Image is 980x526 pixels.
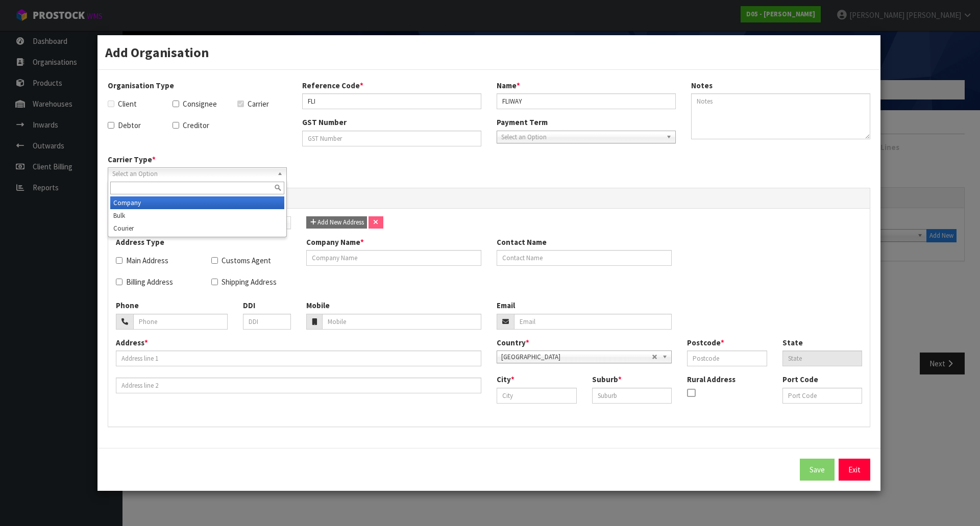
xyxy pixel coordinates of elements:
input: Customs Agent [211,257,218,264]
label: Shipping Address [211,277,277,287]
label: Mobile [306,300,330,311]
label: DDI [243,300,255,311]
label: Creditor [173,120,209,131]
label: Debtor [108,120,141,131]
input: Name [497,93,676,109]
label: Carrier [237,98,269,109]
label: Customs Agent [211,255,271,266]
label: Company Name [306,237,364,247]
button: Add New Address [306,216,367,229]
input: Shipping Address [211,279,218,285]
label: Port Code [782,374,818,385]
input: Address line 1 [116,350,481,366]
h3: Address Book [116,193,481,203]
span: Select an Option [112,168,273,180]
label: Client [108,98,137,109]
label: Name [497,80,520,91]
input: Consignee [173,101,179,107]
label: GST Number [302,117,347,128]
label: Email [497,300,515,311]
input: Phone [133,314,228,330]
button: Save [800,459,835,481]
input: Client [108,101,114,107]
span: [GEOGRAPHIC_DATA] [501,351,652,363]
label: State [782,337,803,348]
span: Add New Address [309,218,364,227]
input: Suburb [592,388,672,404]
label: Organisation Type [108,80,174,91]
label: Postcode [687,337,724,348]
input: Billing Address [116,279,122,285]
input: DDI [243,314,291,330]
label: Consignee [173,98,217,109]
a: Exit [839,459,870,481]
input: Email [514,314,672,330]
input: GST Number [302,131,481,146]
input: Company Name [306,250,481,266]
label: Address [116,337,148,348]
label: Country [497,337,529,348]
input: Contact Name [497,250,672,266]
input: Port Code [782,388,863,404]
li: Company [110,196,284,209]
label: Suburb [592,374,622,385]
label: Phone [116,300,139,311]
input: Debtor [108,122,114,129]
h3: Add Organisation [105,43,873,62]
input: Address line 2 [116,378,481,393]
input: State [782,350,863,366]
label: Payment Term [497,117,548,128]
input: City [497,388,577,404]
label: Address Type [116,237,164,247]
span: Select an Option [501,131,662,143]
label: Notes [691,80,713,91]
label: Carrier Type [108,154,156,165]
label: Reference Code [302,80,363,91]
label: City [497,374,514,385]
li: Bulk [110,209,284,222]
li: Courier [110,222,284,235]
input: Reference Code [302,93,481,109]
label: Rural Address [687,374,736,385]
input: Mobile [322,314,481,330]
label: Billing Address [116,277,173,287]
label: Main Address [116,255,168,266]
input: Carrier [237,101,244,107]
input: Creditor [173,122,179,129]
input: Postcode [687,350,767,366]
label: Contact Name [497,237,547,247]
input: Main Address [116,257,122,264]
